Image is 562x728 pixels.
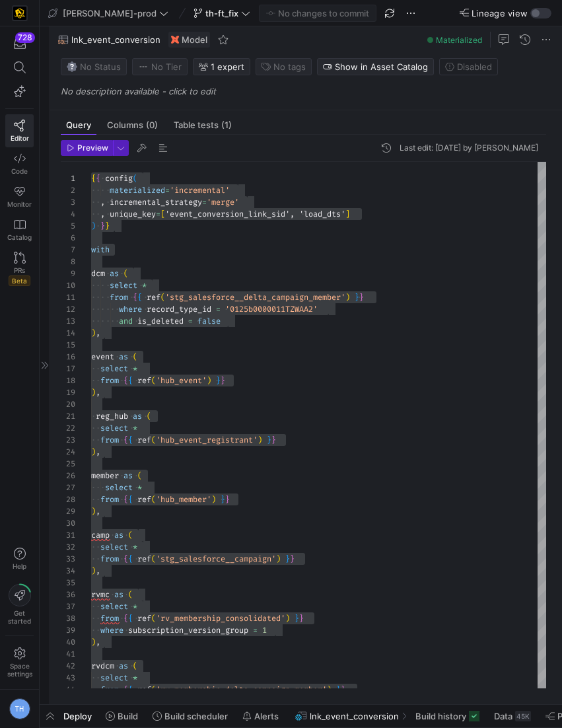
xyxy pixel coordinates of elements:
[128,554,133,564] span: {
[61,315,75,327] div: 13
[61,434,75,446] div: 23
[345,292,350,303] span: )
[114,589,123,600] span: as
[123,554,128,564] span: {
[5,2,34,24] a: https://storage.googleapis.com/y42-prod-data-exchange/images/uAsz27BndGEK0hZWDFeOjoxA7jCwgK9jE472...
[494,711,512,721] span: Data
[61,458,75,470] div: 25
[436,35,482,45] span: Materialized
[91,221,96,231] span: )
[100,705,144,727] button: Build
[61,684,75,696] div: 44
[91,589,110,600] span: rvmc
[147,292,160,303] span: ref
[156,554,276,564] span: 'stg_salesforce__campaign'
[61,184,75,196] div: 2
[61,140,113,156] button: Preview
[345,209,350,219] span: ]
[7,233,32,241] span: Catalog
[156,209,160,219] span: =
[341,684,345,695] span: }
[105,221,110,231] span: }
[91,244,110,255] span: with
[100,684,119,695] span: from
[515,711,531,721] div: 45K
[137,684,151,695] span: ref
[128,589,133,600] span: (
[61,446,75,458] div: 24
[61,541,75,553] div: 32
[61,529,75,541] div: 31
[171,36,179,44] img: undefined
[133,173,137,184] span: (
[61,244,75,256] div: 7
[137,554,151,564] span: ref
[110,280,137,291] span: select
[207,197,239,207] span: 'merge'
[63,711,92,721] span: Deploy
[61,648,75,660] div: 41
[165,185,170,196] span: =
[9,275,30,286] span: Beta
[61,363,75,375] div: 17
[7,662,32,678] span: Space settings
[7,200,32,208] span: Monitor
[128,530,133,540] span: (
[310,711,399,721] span: lnk_event_conversion
[91,661,114,671] span: rvdcm
[14,266,25,274] span: PRs
[146,121,158,129] span: (0)
[61,232,75,244] div: 6
[61,351,75,363] div: 16
[5,114,34,147] a: Editor
[61,220,75,232] div: 5
[96,173,100,184] span: {
[211,494,216,505] span: )
[100,209,105,219] span: ,
[133,411,142,421] span: as
[327,684,332,695] span: )
[119,351,128,362] span: as
[96,506,100,517] span: ,
[128,684,133,695] span: {
[5,641,34,684] a: Spacesettings
[211,61,244,72] span: 1 expert
[205,8,238,18] span: th-ft_fix
[91,506,96,517] span: )
[96,447,100,457] span: ,
[77,143,108,153] span: Preview
[61,327,75,339] div: 14
[128,625,248,636] span: subscription_version_group
[61,375,75,386] div: 18
[91,173,96,184] span: {
[61,208,75,220] div: 4
[295,613,299,624] span: }
[193,58,250,75] button: 1 expert
[123,684,128,695] span: {
[156,494,211,505] span: 'hub_member'
[100,197,105,207] span: ,
[107,121,158,129] span: Columns
[5,32,34,55] button: 728
[118,711,138,721] span: Build
[151,613,156,624] span: (
[128,435,133,445] span: {
[164,711,228,721] span: Build scheduler
[160,209,165,219] span: [
[61,482,75,493] div: 27
[100,673,128,683] span: select
[91,387,96,398] span: )
[61,672,75,684] div: 43
[138,61,149,72] img: No tier
[174,121,232,129] span: Table tests
[207,375,211,386] span: )
[91,637,96,647] span: )
[61,386,75,398] div: 19
[221,494,225,505] span: }
[165,292,345,303] span: 'stg_salesforce__delta_campaign_member'
[11,134,29,142] span: Editor
[61,291,75,303] div: 11
[216,375,221,386] span: }
[61,172,75,184] div: 1
[91,268,105,279] span: dcm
